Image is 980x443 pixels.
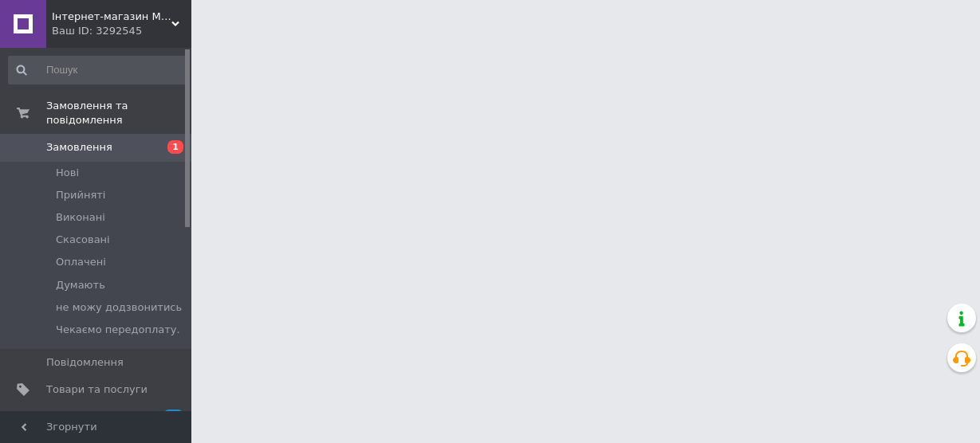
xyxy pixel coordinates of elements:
[46,382,148,397] span: Товари та послуги
[56,166,79,180] span: Нові
[46,99,191,127] span: Замовлення та повідомлення
[56,210,105,225] span: Виконані
[56,233,110,247] span: Скасовані
[56,255,106,269] span: Оплачені
[56,188,105,202] span: Прийняті
[46,355,124,370] span: Повідомлення
[56,278,105,292] span: Думають
[46,140,112,155] span: Замовлення
[46,410,164,424] span: [DEMOGRAPHIC_DATA]
[52,24,191,38] div: Ваш ID: 3292545
[163,410,183,423] span: 43
[8,56,188,84] input: Пошук
[52,10,171,24] span: Інтернет-магазин MebliSi
[56,300,182,315] span: не можу додзвонитись
[56,323,180,337] span: Чекаємо передоплату.
[167,140,183,154] span: 1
